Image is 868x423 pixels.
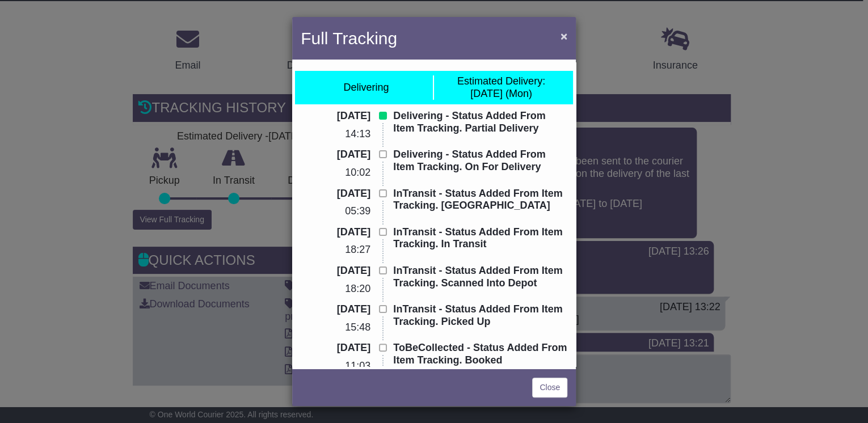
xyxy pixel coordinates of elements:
[393,188,567,212] p: InTransit - Status Added From Item Tracking. [GEOGRAPHIC_DATA]
[301,360,370,373] p: 11:03
[393,149,567,173] p: Delivering - Status Added From Item Tracking. On For Delivery
[301,342,370,354] p: [DATE]
[343,82,389,94] div: Delivering
[301,244,370,256] p: 18:27
[393,265,567,289] p: InTransit - Status Added From Item Tracking. Scanned Into Depot
[555,24,573,48] button: Close
[301,322,370,334] p: 15:48
[301,303,370,316] p: [DATE]
[532,378,567,397] a: Close
[301,167,370,179] p: 10:02
[393,342,567,366] p: ToBeCollected - Status Added From Item Tracking. Booked
[301,110,370,122] p: [DATE]
[457,75,545,100] div: [DATE] (Mon)
[301,26,397,51] h4: Full Tracking
[301,226,370,239] p: [DATE]
[301,205,370,218] p: 05:39
[393,303,567,328] p: InTransit - Status Added From Item Tracking. Picked Up
[301,128,370,141] p: 14:13
[301,265,370,277] p: [DATE]
[301,149,370,161] p: [DATE]
[457,75,545,87] span: Estimated Delivery:
[301,188,370,200] p: [DATE]
[393,110,567,134] p: Delivering - Status Added From Item Tracking. Partial Delivery
[561,29,567,43] span: ×
[301,283,370,295] p: 18:20
[393,226,567,251] p: InTransit - Status Added From Item Tracking. In Transit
